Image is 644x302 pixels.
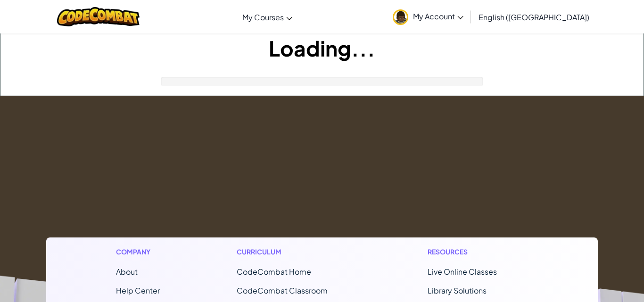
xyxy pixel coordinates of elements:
[479,12,589,22] span: English ([GEOGRAPHIC_DATA])
[237,286,328,295] a: CodeCombat Classroom
[388,2,468,32] a: My Account
[428,247,528,257] h1: Resources
[238,4,297,30] a: My Courses
[413,11,463,21] span: My Account
[57,7,140,26] img: CodeCombat logo
[237,247,351,257] h1: Curriculum
[0,33,644,63] h1: Loading...
[242,12,284,22] span: My Courses
[393,9,408,25] img: avatar
[116,286,160,295] a: Help Center
[428,267,497,277] a: Live Online Classes
[474,4,594,30] a: English ([GEOGRAPHIC_DATA])
[116,247,160,257] h1: Company
[116,267,138,277] a: About
[428,286,487,295] a: Library Solutions
[237,267,311,277] span: CodeCombat Home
